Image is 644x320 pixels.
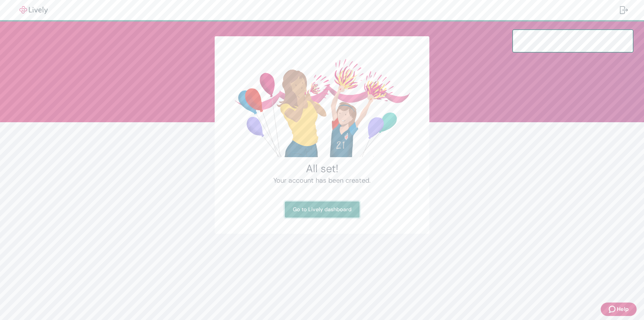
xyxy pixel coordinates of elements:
[617,305,629,313] span: Help
[231,175,413,185] h4: Your account has been created.
[15,6,52,14] img: Lively
[285,201,360,218] a: Go to Lively dashboard
[231,162,413,175] h2: All set!
[614,2,633,18] button: Log out
[601,303,637,316] button: Zendesk support iconHelp
[609,305,617,313] svg: Zendesk support icon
